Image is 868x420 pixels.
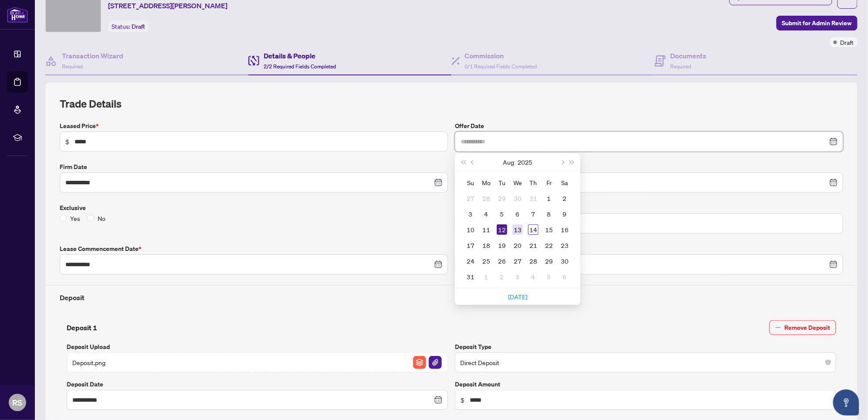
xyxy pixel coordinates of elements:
[264,63,336,70] span: 2/2 Required Fields Completed
[60,203,448,213] label: Exclusive
[478,175,494,190] th: Mo
[463,206,478,222] td: 2025-08-03
[557,153,567,171] button: Next month (PageDown)
[478,222,494,237] td: 2025-08-11
[826,360,831,365] span: close-circle
[413,356,426,369] img: File Archive
[461,395,465,405] span: $
[512,240,523,251] div: 20
[132,23,145,30] span: Draft
[544,256,554,266] div: 29
[559,224,570,235] div: 16
[785,321,831,335] span: Remove Deposit
[557,269,573,285] td: 2025-09-06
[463,269,478,285] td: 2025-08-31
[60,97,843,111] h2: Trade Details
[497,224,507,235] div: 12
[670,63,691,70] span: Required
[510,222,526,237] td: 2025-08-13
[528,271,539,282] div: 4
[567,153,577,171] button: Next year (Control + right)
[455,342,836,352] label: Deposit Type
[72,358,105,367] span: Deposit.png
[465,271,476,282] div: 31
[62,51,123,61] h4: Transaction Wizard
[503,153,515,171] button: Choose a month
[455,162,843,172] label: Conditional Date
[455,244,843,254] label: Mutual Release Date
[494,269,510,285] td: 2025-09-02
[512,256,523,266] div: 27
[13,396,23,409] span: RS
[494,253,510,269] td: 2025-08-26
[775,325,781,331] span: minus
[481,256,492,266] div: 25
[559,240,570,251] div: 23
[67,352,448,373] span: Deposit.pngFile ArchiveFile Attachement
[528,240,539,251] div: 21
[455,121,843,131] label: Offer Date
[494,222,510,237] td: 2025-08-12
[458,153,468,171] button: Last year (Control + left)
[7,7,28,23] img: logo
[478,253,494,269] td: 2025-08-25
[557,175,573,190] th: Sa
[465,224,476,235] div: 10
[494,190,510,206] td: 2025-07-29
[478,269,494,285] td: 2025-09-01
[541,237,557,253] td: 2025-08-22
[526,269,541,285] td: 2025-09-04
[62,63,83,70] span: Required
[67,213,84,223] span: Yes
[544,224,554,235] div: 15
[494,206,510,222] td: 2025-08-05
[481,271,492,282] div: 1
[429,356,442,369] img: File Attachement
[510,175,526,190] th: We
[559,271,570,282] div: 6
[497,193,507,203] div: 29
[65,137,69,146] span: $
[460,354,831,371] span: Direct Deposit
[541,269,557,285] td: 2025-09-05
[544,240,554,251] div: 22
[541,222,557,237] td: 2025-08-15
[782,16,852,30] span: Submit for Admin Review
[67,322,97,333] h4: Deposit 1
[497,271,507,282] div: 2
[463,222,478,237] td: 2025-08-10
[481,240,492,251] div: 18
[481,224,492,235] div: 11
[497,240,507,251] div: 19
[528,256,539,266] div: 28
[510,237,526,253] td: 2025-08-20
[544,209,554,219] div: 8
[510,206,526,222] td: 2025-08-06
[60,162,448,172] label: Firm Date
[526,190,541,206] td: 2025-07-31
[60,292,843,303] h4: Deposit
[413,356,427,369] button: File Archive
[108,20,149,32] div: Status:
[528,224,539,235] div: 14
[468,153,478,171] button: Previous month (PageUp)
[528,209,539,219] div: 7
[463,175,478,190] th: Su
[841,37,854,47] span: Draft
[463,253,478,269] td: 2025-08-24
[60,121,448,131] label: Leased Price
[465,209,476,219] div: 3
[465,240,476,251] div: 17
[518,153,532,171] button: Choose a year
[544,193,554,203] div: 1
[557,237,573,253] td: 2025-08-23
[463,237,478,253] td: 2025-08-17
[497,256,507,266] div: 26
[559,209,570,219] div: 9
[833,390,859,416] button: Open asap
[526,222,541,237] td: 2025-08-14
[528,193,539,203] div: 31
[67,379,448,389] label: Deposit Date
[481,209,492,219] div: 4
[478,237,494,253] td: 2025-08-18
